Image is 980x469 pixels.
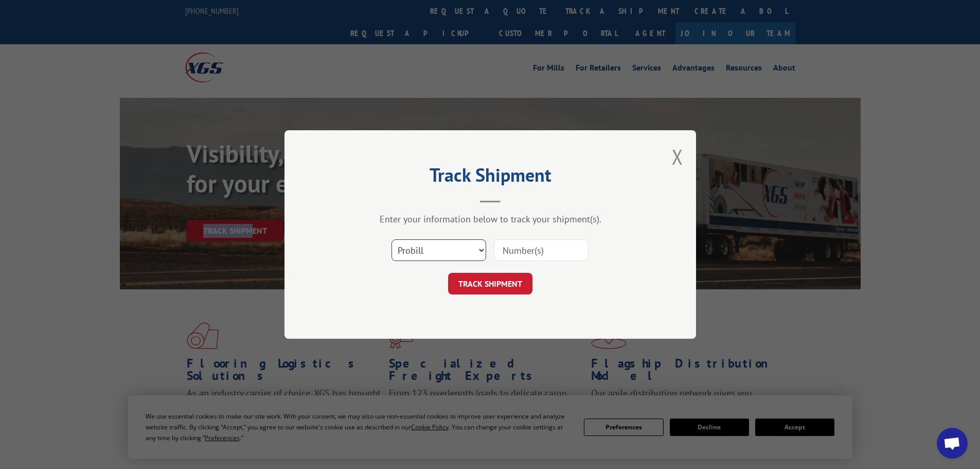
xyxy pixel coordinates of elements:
div: Open chat [937,428,968,459]
input: Number(s) [494,239,589,261]
button: Close modal [672,143,683,170]
button: TRACK SHIPMENT [448,273,532,294]
h2: Track Shipment [336,168,645,187]
div: Enter your information below to track your shipment(s). [336,213,645,225]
